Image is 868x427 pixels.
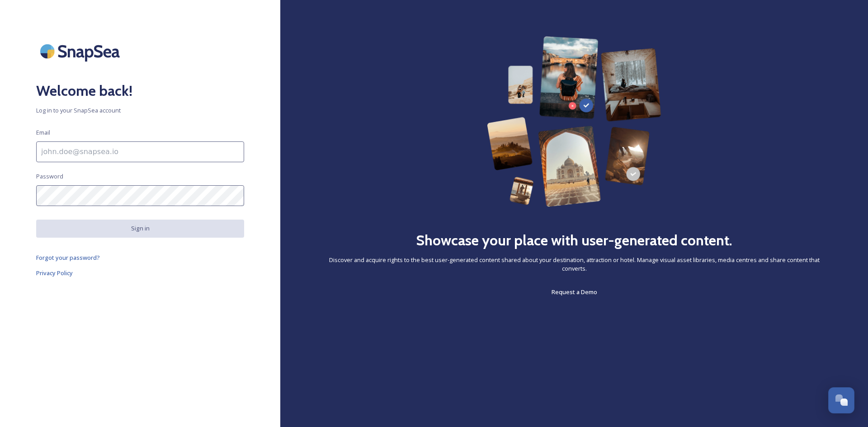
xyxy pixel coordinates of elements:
[36,80,244,102] h2: Welcome back!
[416,230,732,251] h2: Showcase your place with user-generated content.
[36,220,244,237] button: Sign in
[552,288,597,296] span: Request a Demo
[36,36,127,66] img: SnapSea Logo
[487,36,661,207] img: 63b42ca75bacad526042e722_Group%20154-p-800.png
[316,256,832,273] span: Discover and acquire rights to the best user-generated content shared about your destination, att...
[36,106,244,115] span: Log in to your SnapSea account
[36,269,73,277] span: Privacy Policy
[36,267,244,278] a: Privacy Policy
[36,128,50,137] span: Email
[36,253,100,262] span: Forgot your password?
[828,387,854,413] button: Open Chat
[36,141,244,162] input: john.doe@snapsea.io
[36,252,244,263] a: Forgot your password?
[36,172,63,181] span: Password
[552,286,597,297] a: Request a Demo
